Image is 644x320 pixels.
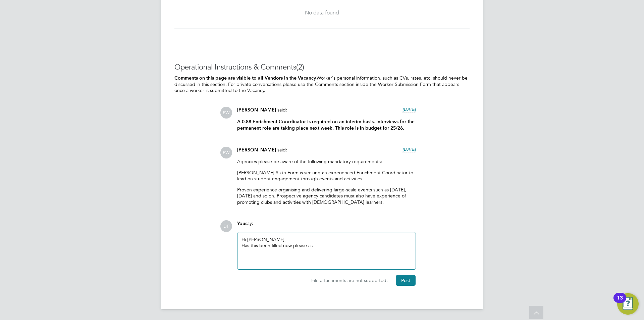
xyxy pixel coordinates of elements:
h3: Operational Instructions & Comments [174,62,470,72]
span: DP [220,220,232,232]
p: [PERSON_NAME] Sixth Form is seeking an experienced Enrichment Coordinator to lead on student enga... [237,170,416,182]
button: Open Resource Center, 13 new notifications [617,293,639,315]
div: 13 [617,298,623,307]
span: [PERSON_NAME] [237,147,276,153]
div: Hi [PERSON_NAME], [241,236,412,265]
span: said: [277,107,287,113]
span: EW [220,107,232,119]
p: Agencies please be aware of the following mandatory requirements: [237,158,416,165]
p: Worker's personal information, such as CVs, rates, etc, should never be discussed in this section... [174,75,470,94]
span: (2) [296,62,304,72]
span: said: [277,147,287,153]
button: Post [396,275,416,286]
p: Proven experience organising and delivering large-scale events such as [DATE], [DATE] and so on. ... [237,187,416,205]
div: No data found [181,9,463,16]
span: [PERSON_NAME] [237,107,276,113]
strong: A 0.88 Enrichment Coordinator is required on an interim basis. Interviews for the permanent role ... [237,119,415,131]
span: You [237,221,245,226]
span: EW [220,147,232,158]
span: [DATE] [402,106,416,112]
span: [DATE] [402,146,416,152]
div: say: [237,220,416,232]
div: Has this been filled now please as [241,242,412,248]
span: File attachments are not supported. [311,277,388,283]
b: Comments on this page are visible to all Vendors in the Vacancy. [174,75,317,81]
